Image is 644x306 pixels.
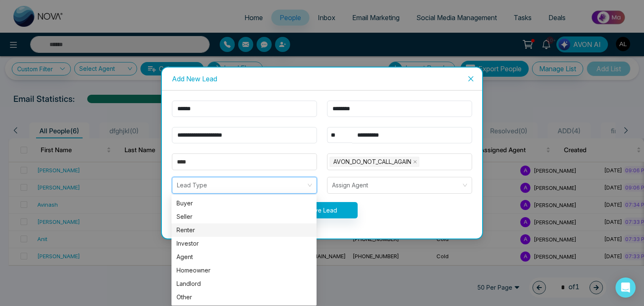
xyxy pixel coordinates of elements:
[177,279,312,288] div: Landlord
[177,266,312,275] div: Homeowner
[171,264,317,277] div: Homeowner
[177,226,312,235] div: Renter
[171,210,317,223] div: Seller
[413,160,417,164] span: close
[172,74,472,83] div: Add New Lead
[177,293,312,302] div: Other
[171,197,317,210] div: Buyer
[171,250,317,264] div: Agent
[171,237,317,250] div: Investor
[177,252,312,262] div: Agent
[177,199,312,208] div: Buyer
[171,290,317,304] div: Other
[460,67,482,90] button: Close
[171,223,317,237] div: Renter
[330,157,419,167] span: AVON_DO_NOT_CALL_AGAIN
[333,157,411,166] span: AVON_DO_NOT_CALL_AGAIN
[177,239,312,248] div: Investor
[287,202,358,218] button: Save Lead
[177,212,312,221] div: Seller
[615,277,636,298] div: Open Intercom Messenger
[171,277,317,290] div: Landlord
[467,75,474,82] span: close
